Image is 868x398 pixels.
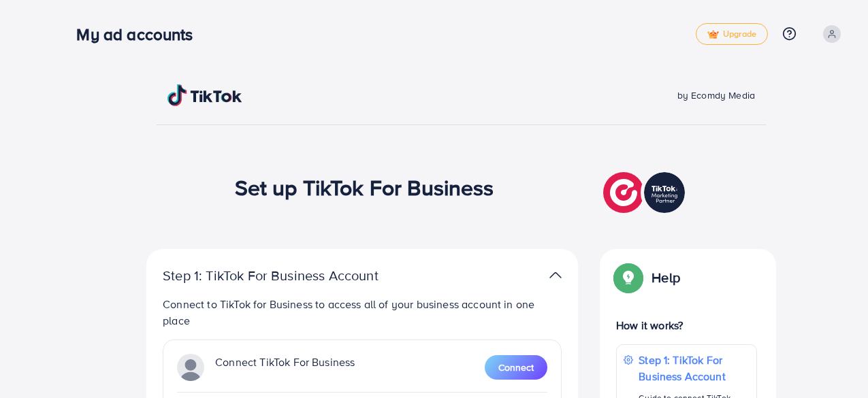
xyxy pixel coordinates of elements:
[177,354,204,381] img: TikTok partner
[707,29,756,39] span: Upgrade
[616,265,641,290] img: Popup guide
[603,169,688,216] img: TikTok partner
[677,88,755,102] span: by Ecomdy Media
[616,317,757,333] p: How it works?
[652,269,680,286] p: Help
[163,296,562,329] p: Connect to TikTok for Business to access all of your business account in one place
[76,24,204,44] h3: My ad accounts
[163,267,421,284] p: Step 1: TikTok For Business Account
[498,361,534,374] span: Connect
[167,84,242,106] img: TikTok
[696,23,768,45] a: tickUpgrade
[485,355,547,380] button: Connect
[235,174,494,200] h1: Set up TikTok For Business
[707,30,719,39] img: tick
[215,354,355,381] p: Connect TikTok For Business
[549,265,562,285] img: TikTok partner
[639,352,750,384] p: Step 1: TikTok For Business Account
